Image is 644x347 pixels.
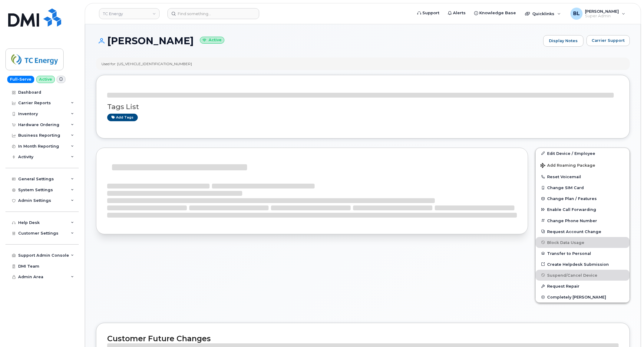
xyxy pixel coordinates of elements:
[536,159,629,171] button: Add Roaming Package
[107,114,138,121] a: Add tags
[96,35,540,46] h1: [PERSON_NAME]
[547,196,597,201] span: Change Plan / Features
[536,248,629,259] button: Transfer to Personal
[107,103,619,111] h3: Tags List
[200,37,224,44] small: Active
[107,334,619,343] h2: Customer Future Changes
[536,182,629,193] button: Change SIM Card
[101,61,192,66] div: Used for: [US_VEHICLE_IDENTIFICATION_NUMBER]
[536,204,629,215] button: Enable Call Forwarding
[536,226,629,237] button: Request Account Change
[540,163,595,169] span: Add Roaming Package
[536,281,629,292] button: Request Repair
[536,148,629,159] a: Edit Device / Employee
[536,171,629,182] button: Reset Voicemail
[536,215,629,226] button: Change Phone Number
[543,35,583,47] a: Display Notes
[547,207,596,212] span: Enable Call Forwarding
[536,270,629,281] button: Suspend/Cancel Device
[592,38,625,43] span: Carrier Support
[586,35,630,46] button: Carrier Support
[536,259,629,270] a: Create Helpdesk Submission
[547,295,606,299] span: Completely [PERSON_NAME]
[547,273,597,277] span: Suspend/Cancel Device
[536,237,629,248] button: Block Data Usage
[536,292,629,302] button: Completely [PERSON_NAME]
[536,193,629,204] button: Change Plan / Features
